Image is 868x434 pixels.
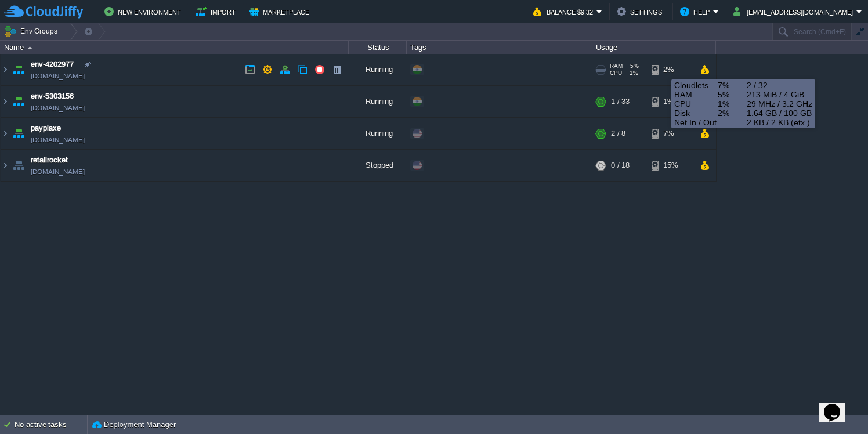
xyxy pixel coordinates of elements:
div: 1 / 33 [611,86,630,117]
span: 2% [718,108,747,118]
div: 29 MHz / 3.2 GHz [674,99,812,108]
img: AMDAwAAAACH5BAEAAAAALAAAAAABAAEAAAICRAEAOw== [1,118,10,149]
span: Cloudlets [674,81,718,90]
div: 213 MiB / 4 GiB [674,90,812,99]
div: 1% [652,86,689,117]
div: Usage [593,41,715,54]
a: retailrocket [31,154,68,166]
div: Running [349,86,407,117]
span: RAM [674,90,718,99]
iframe: chat widget [819,388,856,422]
div: Status [349,41,406,54]
a: env-4202977 [31,59,74,70]
button: Deployment Manager [92,419,176,431]
button: [EMAIL_ADDRESS][DOMAIN_NAME] [733,5,856,19]
img: AMDAwAAAACH5BAEAAAAALAAAAAABAAEAAAICRAEAOw== [10,150,27,181]
img: AMDAwAAAACH5BAEAAAAALAAAAAABAAEAAAICRAEAOw== [10,118,27,149]
div: Name [1,41,348,54]
span: Disk [674,108,718,118]
button: Balance $9.32 [533,5,596,19]
button: Settings [617,5,666,19]
a: [DOMAIN_NAME] [31,134,85,146]
div: 7% [652,118,689,149]
img: AMDAwAAAACH5BAEAAAAALAAAAAABAAEAAAICRAEAOw== [1,54,10,85]
div: 0 / 18 [611,150,630,181]
button: Env Groups [4,23,62,39]
div: 2 / 8 [611,118,625,149]
img: AMDAwAAAACH5BAEAAAAALAAAAAABAAEAAAICRAEAOw== [10,54,27,85]
button: New Environment [104,5,185,19]
span: 5% [718,90,747,99]
div: 15% [652,150,689,181]
span: 1% [627,70,638,77]
div: No active tasks [15,415,87,434]
div: Running [349,118,407,149]
span: CPU [674,99,718,108]
div: 2 / 32 [674,81,812,90]
button: Marketplace [249,5,313,19]
img: CloudJiffy [4,5,83,19]
div: Tags [407,41,592,54]
div: Running [349,54,407,85]
a: [DOMAIN_NAME] [31,166,85,178]
span: CPU [610,70,622,77]
div: 2 KB / 2 KB (etx.) [674,118,812,127]
a: [DOMAIN_NAME] [31,102,85,114]
button: Help [680,5,713,19]
span: 5% [627,63,639,70]
button: Import [196,5,239,19]
a: payplaxe [31,122,61,134]
img: AMDAwAAAACH5BAEAAAAALAAAAAABAAEAAAICRAEAOw== [1,150,10,181]
div: Stopped [349,150,407,181]
div: 1.64 GB / 100 GB [674,108,812,118]
a: [DOMAIN_NAME] [31,70,85,82]
div: 2% [652,54,689,85]
img: AMDAwAAAACH5BAEAAAAALAAAAAABAAEAAAICRAEAOw== [27,46,32,49]
span: 1% [718,99,747,108]
img: AMDAwAAAACH5BAEAAAAALAAAAAABAAEAAAICRAEAOw== [10,86,27,117]
span: RAM [610,63,623,70]
a: env-5303156 [31,91,74,102]
span: 7% [718,81,747,90]
span: Net In / Out [674,118,747,127]
img: AMDAwAAAACH5BAEAAAAALAAAAAABAAEAAAICRAEAOw== [1,86,10,117]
